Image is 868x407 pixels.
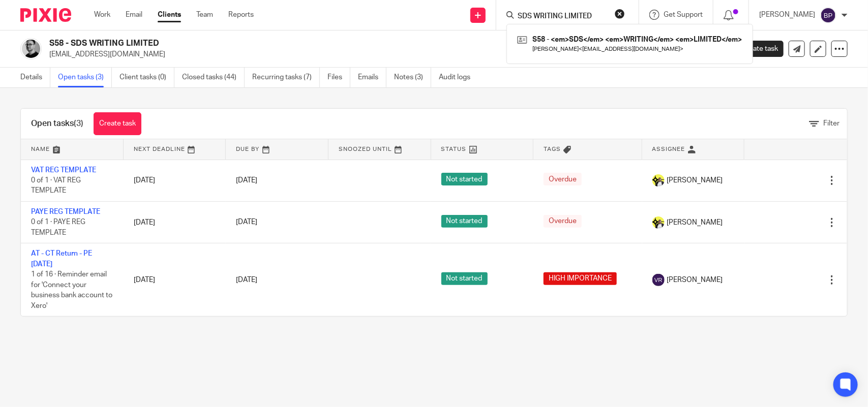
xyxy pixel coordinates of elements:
[394,68,431,87] a: Notes (3)
[236,219,257,226] span: [DATE]
[358,68,386,87] a: Emails
[441,173,488,185] span: Not started
[236,276,257,284] span: [DATE]
[124,160,226,201] td: [DATE]
[544,215,582,228] span: Overdue
[94,112,141,135] a: Create task
[119,68,174,87] a: Client tasks (0)
[31,250,92,267] a: AT - CT Return - PE [DATE]
[441,215,488,228] span: Not started
[823,120,840,127] span: Filter
[31,271,112,309] span: 1 of 16 · Reminder email for 'Connect your business bank account to Xero'
[74,119,83,128] span: (3)
[652,174,665,186] img: Carine-Starbridge.jpg
[544,146,561,152] span: Tags
[252,68,320,87] a: Recurring tasks (7)
[667,175,723,185] span: [PERSON_NAME]
[49,38,577,49] h2: S58 - SDS WRITING LIMITED
[94,10,110,20] a: Work
[664,11,703,18] span: Get Support
[615,9,625,19] button: Clear
[20,68,50,87] a: Details
[544,272,617,285] span: HIGH IMPORTANCE
[439,68,478,87] a: Audit logs
[20,8,71,22] img: Pixie
[31,167,96,174] a: VAT REG TEMPLATE
[544,173,582,185] span: Overdue
[31,208,100,215] a: PAYE REG TEMPLATE
[236,177,257,184] span: [DATE]
[228,10,254,20] a: Reports
[31,219,85,237] span: 0 of 1 · PAYE REG TEMPLATE
[124,201,226,243] td: [DATE]
[652,216,665,229] img: Carine-Starbridge.jpg
[126,10,142,20] a: Email
[725,41,784,57] a: Create task
[31,177,81,195] span: 0 of 1 · VAT REG TEMPLATE
[49,49,709,59] p: [EMAIL_ADDRESS][DOMAIN_NAME]
[517,12,608,21] input: Search
[58,68,112,87] a: Open tasks (3)
[759,10,815,20] p: [PERSON_NAME]
[441,272,488,285] span: Not started
[196,10,213,20] a: Team
[31,118,83,129] h1: Open tasks
[20,38,42,59] img: Shain%20Shapiro.jpg
[124,243,226,316] td: [DATE]
[667,217,723,228] span: [PERSON_NAME]
[667,275,723,285] span: [PERSON_NAME]
[820,7,836,23] img: svg%3E
[327,68,350,87] a: Files
[158,10,181,20] a: Clients
[182,68,245,87] a: Closed tasks (44)
[441,146,467,152] span: Status
[652,274,665,286] img: svg%3E
[339,146,392,152] span: Snoozed Until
